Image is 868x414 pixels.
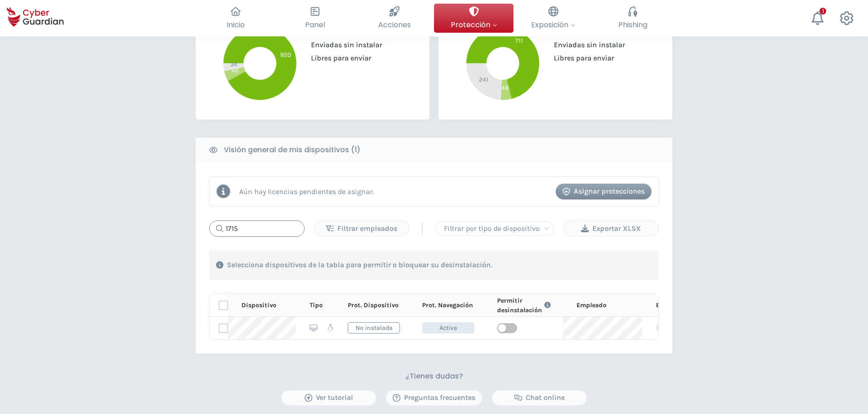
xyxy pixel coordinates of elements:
[618,19,647,30] span: Phishing
[422,322,474,334] span: Activa
[542,296,553,315] button: Link to FAQ information
[321,223,402,234] div: Filtrar empleados
[196,4,275,33] button: Inicio
[227,260,492,269] p: Selecciona dispositivos de la tabla para permitir o bloquear su desinstalación.
[348,300,409,310] div: Prot. Dispositivo
[385,390,483,406] button: Preguntas frecuentes
[209,220,305,237] input: Buscar...
[405,372,463,381] h3: ¿Tienes dudas?
[819,8,826,15] div: 1
[556,184,651,200] button: Asignar protecciones
[547,40,625,49] span: Enviadas sin instalar
[275,4,355,33] button: Panel
[314,220,409,236] button: Filtrar empleados
[393,392,475,403] div: Preguntas frecuentes
[563,220,659,236] button: Exportar XLSX
[420,222,424,235] span: |
[305,19,325,30] span: Panel
[451,19,497,30] span: Protección
[497,296,563,315] div: Permitir desinstalación
[310,300,334,310] div: Tipo
[513,4,593,33] button: Exposición
[281,390,376,406] button: Ver tutorial
[577,300,642,310] div: Empleado
[224,145,360,155] b: Visión general de mis dispositivos (1)
[227,19,245,30] span: Inicio
[348,322,400,334] span: No instalada
[562,186,645,197] div: Asignar protecciones
[571,223,651,234] div: Exportar XLSX
[242,300,296,310] div: Dispositivo
[531,19,575,30] span: Exposición
[378,19,411,30] span: Acciones
[492,390,587,406] button: Chat online
[593,4,672,33] button: Phishing
[547,54,614,62] span: Libres para enviar
[499,392,580,403] div: Chat online
[288,392,369,403] div: Ver tutorial
[304,40,382,49] span: Enviadas sin instalar
[355,4,434,33] button: Acciones
[422,300,483,310] div: Prot. Navegación
[239,187,374,196] p: Aún hay licencias pendientes de asignar.
[656,300,743,310] div: Etiquetas
[304,54,371,62] span: Libres para enviar
[434,4,513,33] button: Protección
